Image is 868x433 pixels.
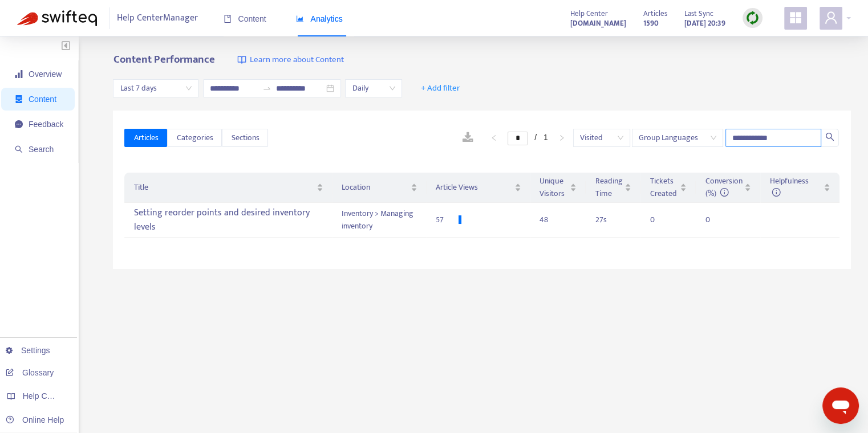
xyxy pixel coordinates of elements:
[262,84,271,93] span: swap-right
[222,129,268,147] button: Sections
[789,11,802,24] span: appstore
[224,14,266,23] span: Content
[530,173,586,203] th: Unique Visitors
[745,11,760,25] img: sync.dc5367851b00ba804db3.png
[17,10,97,26] img: Swifteq
[570,7,608,20] span: Help Center
[352,80,395,97] span: Daily
[133,132,158,144] span: Articles
[485,131,503,145] li: Previous Page
[705,214,728,226] div: 0
[332,173,427,203] th: Location
[586,173,640,203] th: Reading Time
[540,175,567,200] span: Unique Visitors
[705,174,742,200] span: Conversion (%)
[643,17,659,30] strong: 1590
[553,131,571,145] button: right
[120,80,192,97] span: Last 7 days
[436,181,512,194] span: Article Views
[6,368,54,377] a: Glossary
[643,7,667,20] span: Articles
[296,14,343,23] span: Analytics
[436,214,459,226] div: 57
[133,203,323,236] div: Setting reorder points and desired inventory levels
[508,131,548,145] li: 1/1
[167,129,222,147] button: Categories
[650,175,678,200] span: Tickets Created
[231,132,259,144] span: Sections
[684,17,725,30] strong: [DATE] 20:39
[224,15,232,23] span: book
[124,129,167,147] button: Articles
[684,7,713,20] span: Last Sync
[412,79,469,97] button: + Add filter
[23,391,70,401] span: Help Centers
[332,203,427,238] td: Inventory > Managing inventory
[490,134,497,141] span: left
[639,129,716,146] span: Group Languages
[640,173,696,203] th: Tickets Created
[769,174,808,200] span: Helpfulness
[133,181,314,194] span: Title
[29,70,62,79] span: Overview
[342,181,409,194] span: Location
[427,173,530,203] th: Article Views
[117,7,198,29] span: Help Center Manager
[15,95,23,103] span: container
[15,120,23,128] span: message
[534,133,537,142] span: /
[29,95,56,104] span: Content
[580,129,623,146] span: Visited
[237,54,343,67] a: Learn more about Content
[595,214,631,226] div: 27 s
[15,70,23,78] span: signal
[558,134,565,141] span: right
[570,17,626,30] a: [DOMAIN_NAME]
[113,51,214,68] b: Content Performance
[296,15,304,23] span: area-chart
[6,415,64,424] a: Online Help
[421,81,460,95] span: + Add filter
[6,346,50,355] a: Settings
[650,214,672,226] div: 0
[822,387,859,424] iframe: Button to launch messaging window
[485,131,503,145] button: left
[262,84,271,93] span: to
[176,132,213,144] span: Categories
[825,132,834,141] span: search
[249,54,343,67] span: Learn more about Content
[540,214,577,226] div: 48
[553,131,571,145] li: Next Page
[124,173,332,203] th: Title
[570,17,626,30] strong: [DOMAIN_NAME]
[237,55,246,64] img: image-link
[29,120,63,129] span: Feedback
[824,11,838,24] span: user
[595,175,622,200] span: Reading Time
[15,145,23,153] span: search
[29,145,54,154] span: Search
